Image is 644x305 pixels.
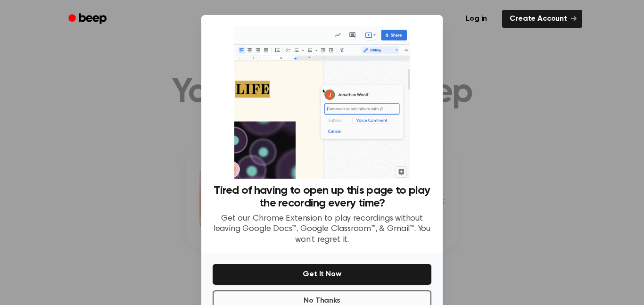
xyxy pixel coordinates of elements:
[62,10,115,28] a: Beep
[213,264,431,285] button: Get It Now
[213,184,431,210] h3: Tired of having to open up this page to play the recording every time?
[234,26,409,179] img: Beep extension in action
[456,8,496,30] a: Log in
[502,10,582,28] a: Create Account
[213,214,431,246] p: Get our Chrome Extension to play recordings without leaving Google Docs™, Google Classroom™, & Gm...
